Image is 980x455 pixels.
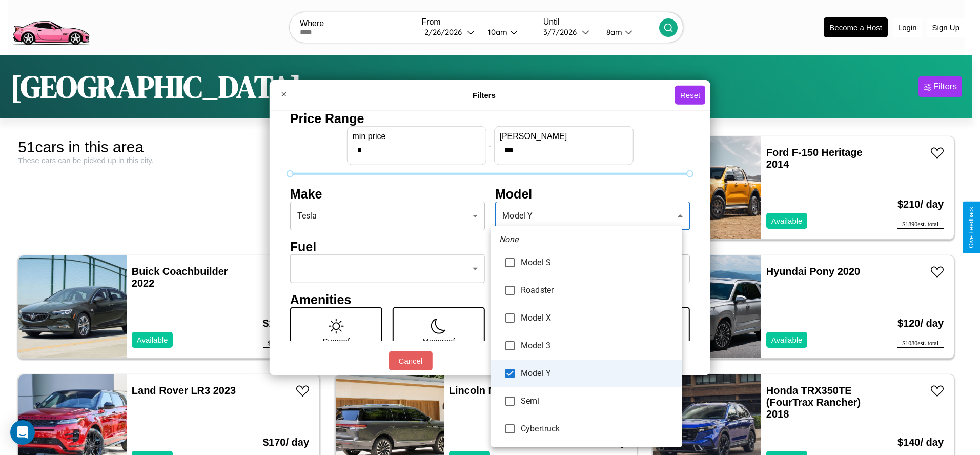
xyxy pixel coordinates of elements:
[521,340,674,352] span: Model 3
[521,423,674,435] span: Cybertruck
[521,312,674,324] span: Model X
[499,233,519,246] em: None
[10,420,35,445] div: Open Intercom Messenger
[521,367,674,380] span: Model Y
[968,207,975,248] div: Give Feedback
[521,256,674,269] span: Model S
[521,395,674,407] span: Semi
[521,284,674,296] span: Roadster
